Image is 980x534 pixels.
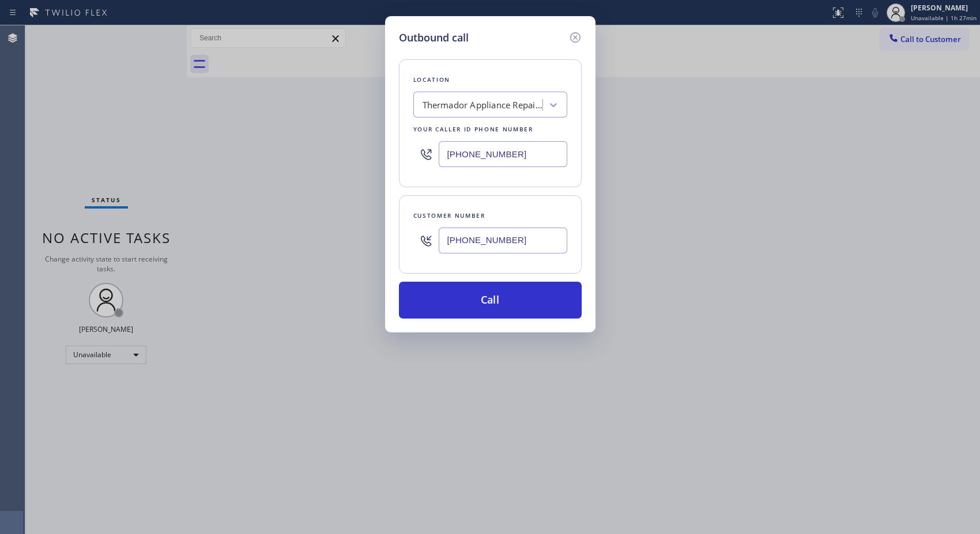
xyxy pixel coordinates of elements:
input: (123) 456-7890 [439,228,567,253]
div: Location [413,74,567,86]
div: Thermador Appliance Repair [PERSON_NAME] [423,99,544,112]
h5: Outbound call [399,30,469,46]
button: Call [399,282,582,319]
div: Your caller id phone number [413,123,567,135]
input: (123) 456-7890 [439,141,567,167]
div: Customer number [413,210,567,222]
